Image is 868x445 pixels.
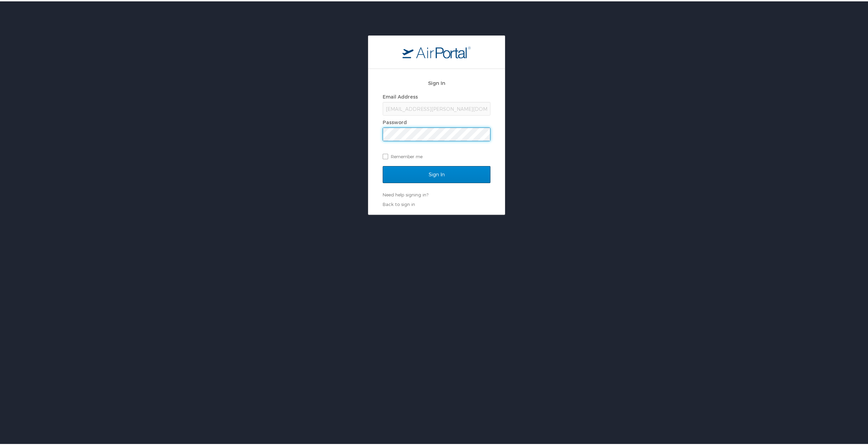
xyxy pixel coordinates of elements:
[383,200,415,206] a: Back to sign in
[402,45,471,57] img: logo
[383,92,418,98] label: Email Address
[383,191,428,196] a: Need help signing in?
[383,150,490,160] label: Remember me
[383,118,407,124] label: Password
[383,165,490,182] input: Sign In
[383,78,490,86] h2: Sign In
